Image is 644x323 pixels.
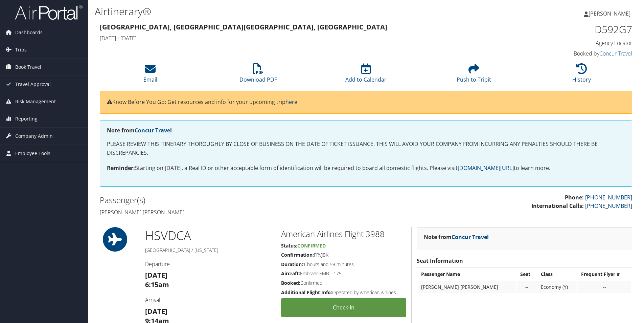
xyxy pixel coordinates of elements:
[565,194,584,201] strong: Phone:
[281,270,406,277] h5: Embraer EMB - 175
[585,202,632,210] a: [PHONE_NUMBER]
[297,242,326,249] span: Confirmed
[585,194,632,201] a: [PHONE_NUMBER]
[458,164,514,172] a: [DOMAIN_NAME][URL]
[345,67,387,83] a: Add to Calendar
[95,4,456,19] h1: Airtinerary®
[517,268,537,280] th: Seat
[281,298,406,317] a: Check-in
[100,194,361,206] h2: Passenger(s)
[537,268,577,280] th: Class
[581,284,628,290] div: --
[424,233,489,241] strong: Note from
[239,67,277,83] a: Download PDF
[107,164,135,172] strong: Reminder:
[100,209,361,216] h4: [PERSON_NAME] [PERSON_NAME]
[145,260,271,268] h4: Departure
[418,268,516,280] th: Passenger Name
[281,280,300,286] strong: Booked:
[572,67,591,83] a: History
[145,296,271,304] h4: Arrival
[107,127,172,134] strong: Note from
[417,257,463,264] strong: Seat Information
[145,271,167,280] strong: [DATE]
[507,22,632,37] h1: D592G7
[100,22,387,31] strong: [GEOGRAPHIC_DATA], [GEOGRAPHIC_DATA] [GEOGRAPHIC_DATA], [GEOGRAPHIC_DATA]
[281,252,406,258] h5: FRVJBK
[143,67,157,83] a: Email
[145,247,271,254] h5: [GEOGRAPHIC_DATA] / [US_STATE]
[145,280,169,289] strong: 6:15am
[15,59,41,76] span: Book Travel
[100,35,497,42] h4: [DATE] - [DATE]
[531,202,584,210] strong: International Calls:
[599,50,632,57] a: Concur Travel
[281,289,332,296] strong: Additional Flight Info:
[281,270,300,277] strong: Aircraft:
[15,93,56,110] span: Risk Management
[145,307,167,316] strong: [DATE]
[107,164,625,173] p: Starting on [DATE], a Real ID or other acceptable form of identification will be required to boar...
[15,41,27,58] span: Trips
[281,289,406,296] h5: Operated by American Airlines
[507,39,632,47] h4: Agency Locator
[15,76,51,93] span: Travel Approval
[281,242,297,249] strong: Status:
[285,98,297,106] a: here
[281,280,406,286] h5: Confirmed
[281,252,314,258] strong: Confirmation:
[145,227,271,244] h1: HSV DCA
[107,140,625,157] p: PLEASE REVIEW THIS ITINERARY THOROUGHLY BY CLOSE OF BUSINESS ON THE DATE OF TICKET ISSUANCE. THIS...
[578,268,631,280] th: Frequent Flyer #
[135,127,172,134] a: Concur Travel
[15,145,50,162] span: Employee Tools
[520,284,533,290] div: --
[418,281,516,293] td: [PERSON_NAME] [PERSON_NAME]
[15,128,53,145] span: Company Admin
[281,261,406,268] h5: 1 hours and 59 minutes
[281,228,406,240] h2: American Airlines Flight 3988
[281,261,303,267] strong: Duration:
[457,67,491,83] a: Push to Tripit
[15,24,43,41] span: Dashboards
[15,4,83,20] img: airportal-logo.png
[584,3,637,24] a: [PERSON_NAME]
[589,10,630,17] span: [PERSON_NAME]
[452,233,489,241] a: Concur Travel
[507,50,632,57] h4: Booked by
[537,281,577,293] td: Economy (Y)
[107,98,625,107] p: Know Before You Go: Get resources and info for your upcoming trip
[15,110,38,127] span: Reporting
